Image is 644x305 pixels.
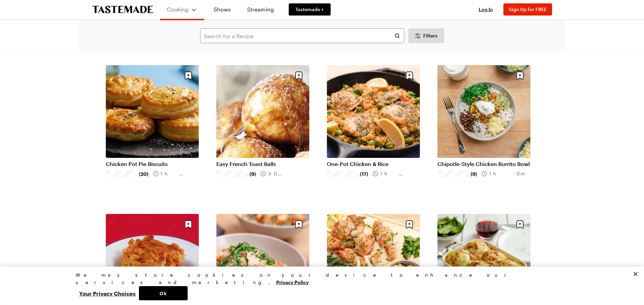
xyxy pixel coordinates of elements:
button: Your Privacy Choices [76,286,139,300]
button: Desktop filters [408,28,444,43]
button: Ok [139,286,188,300]
button: Cooking [167,3,197,16]
a: Tastemade + [289,3,331,16]
a: More information about your privacy, opens in a new tab [276,279,309,285]
button: Save recipe [403,69,416,82]
button: Save recipe [403,218,416,231]
a: Easy French Toast Balls [216,161,309,167]
span: Filters [423,32,437,39]
button: Save recipe [514,218,526,231]
button: Log In [472,6,499,13]
button: Save recipe [514,69,526,82]
div: Privacy [76,271,563,300]
div: We may store cookies on your device to enhance our services and marketing. [76,271,563,286]
span: Tastemade + [295,6,324,13]
a: One-Pot Chicken & Rice [327,161,420,167]
span: Sign Up for FREE [509,6,547,12]
button: Save recipe [292,69,305,82]
button: Save recipe [292,218,305,231]
a: To Tastemade Home Page [92,6,153,13]
button: Save recipe [182,218,195,231]
button: Save recipe [182,69,195,82]
input: Search for a Recipe [200,28,404,43]
a: Chicken Pot Pie Biscuits [106,161,199,167]
button: Close [628,267,643,281]
span: Cooking [167,6,188,12]
a: Chipotle-Style Chicken Burrito Bowl [437,161,530,167]
button: Sign Up for FREE [503,3,552,16]
span: Log In [479,6,493,12]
